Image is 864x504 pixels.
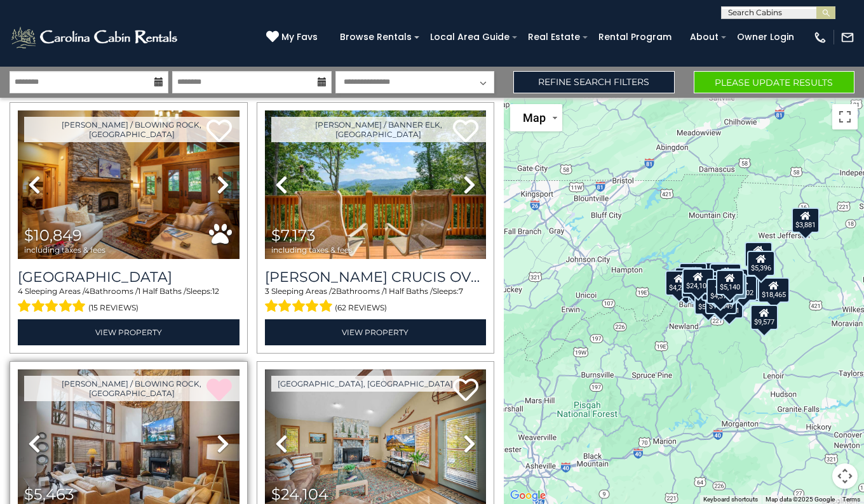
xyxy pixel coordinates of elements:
a: About [684,27,725,47]
div: $18,465 [758,277,790,303]
div: $4,268 [665,270,692,296]
span: 3 [265,286,269,296]
span: $24,104 [271,485,328,503]
span: $10,849 [24,226,82,244]
div: $5,561 [715,293,743,319]
img: thumbnail_163278412.jpeg [265,110,487,259]
a: [PERSON_NAME] Crucis Overlook [265,269,487,286]
a: Owner Login [731,27,800,47]
span: (15 reviews) [88,300,138,316]
a: Add to favorites [453,377,478,404]
h3: Mountain Song Lodge [18,269,240,286]
span: 4 [84,286,90,296]
span: 7 [459,286,463,296]
a: [PERSON_NAME] / Banner Elk, [GEOGRAPHIC_DATA] [271,117,487,142]
div: $5,140 [716,270,744,295]
img: thumbnail_163269168.jpeg [18,110,240,259]
a: Terms (opens in new tab) [842,496,860,503]
div: $5,750 [720,269,748,294]
span: $7,173 [271,226,316,244]
div: $7,173 [701,275,729,301]
div: $5,660 [694,289,722,315]
span: 1 Half Baths / [138,286,186,296]
div: $4,375 [706,279,734,304]
span: 4 [18,286,23,296]
button: Please Update Results [694,71,854,93]
div: $4,624 [681,272,709,298]
div: $4,400 [745,242,773,267]
div: $7,489 [674,267,702,293]
div: $9,577 [750,305,778,330]
h3: Valle Crucis Overlook [265,269,487,286]
span: including taxes & fees [24,246,105,254]
span: Map data ©2025 Google [766,496,835,503]
div: $12,761 [709,263,741,289]
a: Rental Program [592,27,678,47]
button: Change map style [510,104,562,131]
span: (62 reviews) [335,300,387,316]
img: mail-regular-white.png [840,30,854,44]
a: Open this area in Google Maps (opens a new window) [507,487,549,504]
a: [PERSON_NAME] / Blowing Rock, [GEOGRAPHIC_DATA] [24,376,240,401]
button: Map camera controls [832,463,858,489]
div: $5,463 [719,274,746,299]
a: [GEOGRAPHIC_DATA] [18,269,240,286]
a: Browse Rentals [334,27,418,47]
a: View Property [265,319,487,345]
div: $5,817 [679,263,707,288]
button: Toggle fullscreen view [832,104,858,129]
div: Sleeping Areas / Bathrooms / Sleeps: [18,286,240,316]
span: 2 [332,286,336,296]
div: $10,849 [705,289,736,314]
span: including taxes & fees [271,246,353,254]
a: My Favs [266,30,321,44]
div: $3,881 [792,208,820,233]
a: Local Area Guide [424,27,516,47]
a: [PERSON_NAME] / Blowing Rock, [GEOGRAPHIC_DATA] [24,117,240,142]
button: Keyboard shortcuts [703,495,758,504]
div: $7,797 [701,262,729,288]
a: View Property [18,319,240,345]
img: phone-regular-white.png [813,30,827,44]
a: Real Estate [522,27,586,47]
div: $6,102 [729,275,757,301]
span: 12 [212,286,219,296]
div: Sleeping Areas / Bathrooms / Sleeps: [265,286,487,316]
a: [GEOGRAPHIC_DATA], [GEOGRAPHIC_DATA] [271,376,459,392]
span: $5,463 [24,485,74,503]
div: $5,396 [747,251,775,276]
span: 1 Half Baths / [384,286,433,296]
span: My Favs [281,30,318,44]
div: $24,104 [682,269,714,294]
a: Refine Search Filters [513,71,674,93]
img: White-1-2.png [10,25,181,50]
img: Google [507,487,549,504]
span: Map [523,111,546,124]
